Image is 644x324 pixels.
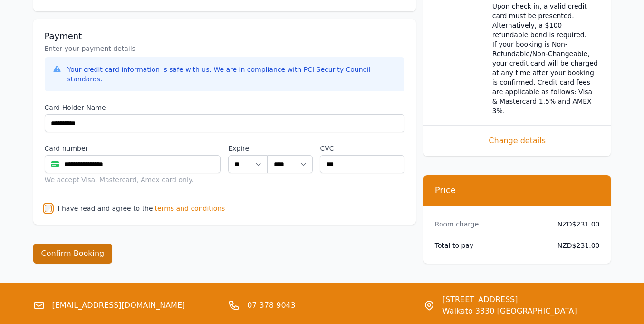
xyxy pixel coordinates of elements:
label: . [268,144,312,153]
span: [STREET_ADDRESS], [442,294,577,305]
dt: Total to pay [435,241,542,250]
a: 07 378 9043 [247,300,296,311]
div: We accept Visa, Mastercard, Amex card only. [45,175,221,185]
dd: NZD$231.00 [550,241,600,250]
label: I have read and agree to the [58,205,153,212]
span: terms and conditions [155,204,225,213]
label: Card Holder Name [45,103,404,112]
a: [EMAIL_ADDRESS][DOMAIN_NAME] [52,300,185,311]
dt: Room charge [435,219,542,229]
label: Expire [228,144,268,153]
span: Change details [435,135,600,147]
p: Enter your payment details [45,44,404,53]
button: Confirm Booking [33,244,113,264]
dd: NZD$231.00 [550,219,600,229]
div: Your credit card information is safe with us. We are in compliance with PCI Security Council stan... [67,65,397,84]
span: Waikato 3330 [GEOGRAPHIC_DATA] [442,305,577,317]
label: CVC [320,144,404,153]
label: Card number [45,144,221,153]
h3: Price [435,185,600,196]
h3: Payment [45,30,404,42]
